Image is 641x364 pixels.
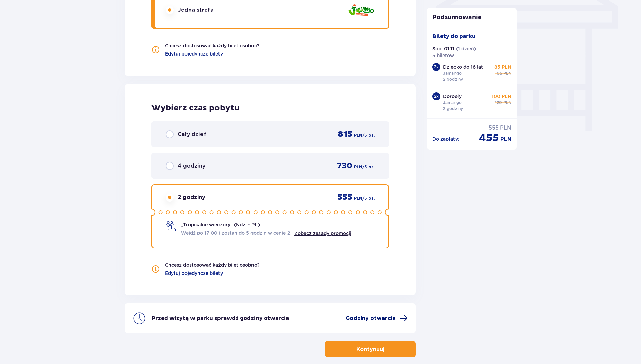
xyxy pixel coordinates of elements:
span: 555 [488,124,499,132]
span: PLN [500,124,511,132]
span: PLN [500,136,511,143]
p: Kontynuuj [356,345,384,353]
span: / 5 os. [362,195,375,202]
span: 555 [337,192,352,203]
p: Podsumowanie [427,13,517,22]
p: 100 PLN [492,93,511,100]
span: Jedna strefa [178,6,214,14]
span: „Tropikalne wieczory" (Ndz. - Pt.): [181,221,261,228]
span: PLN [503,70,511,76]
div: 3 x [432,63,440,71]
p: Przed wizytą w parku sprawdź godziny otwarcia [151,315,289,322]
span: Wejdź po 17:00 i zostań do 5 godzin w cenie 2. [181,230,292,236]
span: 2 godziny [178,194,205,201]
img: Jamango [348,1,375,20]
p: 2 godziny [443,76,463,82]
div: 2 x [432,92,440,100]
p: Bilety do parku [432,33,476,40]
a: Zobacz zasady promocji [294,231,351,236]
p: Jamango [443,70,462,76]
span: PLN [354,195,362,202]
span: / 5 os. [362,132,375,138]
p: Do zapłaty : [432,136,459,142]
h2: Wybierz czas pobytu [151,103,389,113]
p: Chcesz dostosować każdy bilet osobno? [165,262,260,268]
p: ( 1 dzień ) [456,45,476,52]
p: Dziecko do 16 lat [443,64,483,70]
span: PLN [354,164,362,170]
span: 120 [495,100,502,106]
a: Godziny otwarcia [346,314,408,322]
a: Edytuj pojedyncze bilety [165,270,223,277]
span: 455 [479,132,499,144]
a: Edytuj pojedyncze bilety [165,50,223,57]
span: Godziny otwarcia [346,315,396,322]
p: Chcesz dostosować każdy bilet osobno? [165,42,260,49]
span: 105 [495,70,502,76]
button: Kontynuuj [325,341,416,357]
span: Cały dzień [178,131,207,138]
span: PLN [354,132,362,138]
p: 85 PLN [494,64,511,70]
span: 815 [338,129,352,139]
p: Dorosły [443,93,462,100]
span: 4 godziny [178,162,205,170]
p: Jamango [443,100,462,106]
span: / 5 os. [362,164,375,170]
p: 5 biletów [432,52,454,59]
span: 730 [337,161,352,171]
span: PLN [503,100,511,106]
p: 2 godziny [443,106,463,112]
p: Sob. 01.11 [432,45,454,52]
